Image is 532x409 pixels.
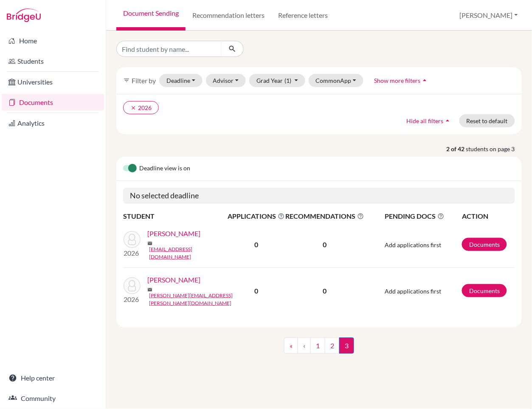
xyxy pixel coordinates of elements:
span: Deadline view is on [139,164,190,174]
a: Students [2,53,104,70]
a: « [284,338,298,354]
a: Documents [462,284,507,297]
a: [PERSON_NAME] [147,275,200,285]
span: Filter by [132,76,156,85]
p: 0 [286,240,364,250]
a: [EMAIL_ADDRESS][DOMAIN_NAME] [149,245,234,261]
span: mail [147,287,152,292]
button: [PERSON_NAME] [456,7,522,23]
a: Help center [2,370,104,387]
i: filter_list [123,77,130,84]
input: Find student by name... [116,41,222,57]
span: APPLICATIONS [228,211,285,221]
b: 0 [254,287,258,295]
span: (1) [284,77,291,84]
button: Reset to default [459,114,515,127]
a: 1 [310,338,325,354]
span: students on page 3 [466,144,522,153]
a: Home [2,32,104,49]
a: Community [2,390,104,407]
i: arrow_drop_up [420,76,429,85]
button: Show more filtersarrow_drop_up [367,74,436,87]
a: Documents [462,238,507,251]
button: clear2026 [123,101,159,114]
p: 0 [286,286,364,296]
img: Bridge-U [7,8,41,22]
button: Advisor [206,74,246,87]
a: Documents [2,94,104,111]
th: STUDENT [123,211,228,222]
b: 0 [254,240,258,248]
p: 2026 [124,294,141,305]
a: ‹ [298,338,311,354]
img: Wyss, Felipe [124,277,141,294]
span: Hide all filters [407,117,444,124]
span: 3 [339,338,354,354]
p: 2026 [124,248,141,258]
i: arrow_drop_up [444,116,452,125]
a: Universities [2,73,104,90]
button: Deadline [159,74,203,87]
h5: No selected deadline [123,188,515,204]
span: mail [147,241,152,246]
span: Add applications first [385,288,442,295]
button: Hide all filtersarrow_drop_up [400,114,459,127]
i: clear [130,105,136,111]
a: 2 [325,338,340,354]
th: ACTION [462,211,515,222]
span: Add applications first [385,241,442,248]
img: Ruivo, Luca [124,231,141,248]
a: [PERSON_NAME][EMAIL_ADDRESS][PERSON_NAME][DOMAIN_NAME] [149,292,234,307]
span: Show more filters [374,77,420,84]
nav: ... [284,338,354,361]
a: Analytics [2,115,104,132]
button: Grad Year(1) [249,74,305,87]
button: CommonApp [309,74,364,87]
a: [PERSON_NAME] [147,228,200,239]
span: RECOMMENDATIONS [286,211,364,221]
span: PENDING DOCS [385,211,462,221]
strong: 2 of 42 [447,144,466,153]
